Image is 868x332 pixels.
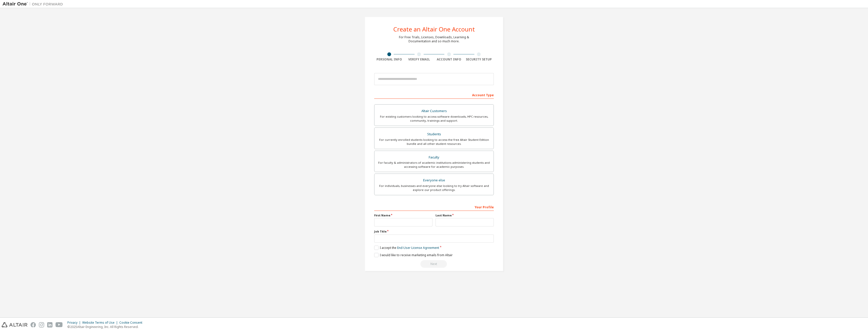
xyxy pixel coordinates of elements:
[374,253,453,257] label: I would like to receive marketing emails from Altair
[374,229,494,234] label: Job Title
[119,321,145,325] div: Cookie Consent
[377,138,491,146] div: For currently enrolled students looking to access the free Altair Student Edition bundle and all ...
[56,322,63,327] img: youtube.svg
[67,325,145,329] p: © 2025 Altair Engineering, Inc. All Rights Reserved.
[374,203,494,211] div: Your Profile
[377,184,491,192] div: For individuals, businesses and everyone else looking to try Altair software and explore our prod...
[434,57,464,61] div: Account Info
[374,213,432,217] label: First Name
[374,91,494,99] div: Account Type
[374,246,439,250] label: I accept the
[67,321,82,325] div: Privacy
[374,260,494,268] div: Read and acccept EULA to continue
[31,322,36,327] img: facebook.svg
[464,57,494,61] div: Security Setup
[374,57,404,61] div: Personal Info
[377,154,491,161] div: Faculty
[2,322,28,327] img: altair_logo.svg
[3,2,66,7] img: Altair One
[39,322,44,327] img: instagram.svg
[377,108,491,115] div: Altair Customers
[377,161,491,169] div: For faculty & administrators of academic institutions administering students and accessing softwa...
[82,321,119,325] div: Website Terms of Use
[47,322,52,327] img: linkedin.svg
[377,131,491,138] div: Students
[399,35,469,43] div: For Free Trials, Licenses, Downloads, Learning & Documentation and so much more.
[397,246,439,250] a: End-User License Agreement
[377,115,491,123] div: For existing customers looking to access software downloads, HPC resources, community, trainings ...
[393,26,475,32] div: Create an Altair One Account
[404,57,434,61] div: Verify Email
[377,177,491,184] div: Everyone else
[436,213,494,217] label: Last Name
